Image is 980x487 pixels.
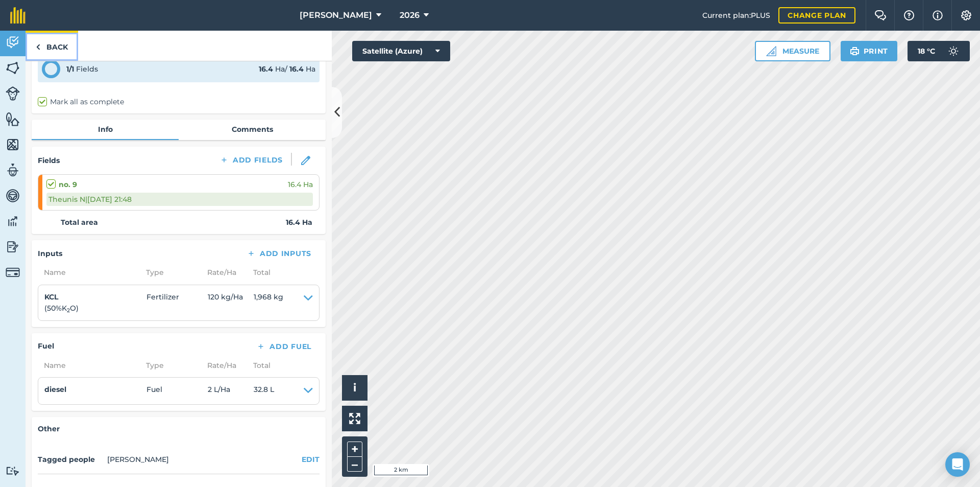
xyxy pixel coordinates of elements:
img: svg+xml;base64,PD94bWwgdmVyc2lvbj0iMS4wIiBlbmNvZGluZz0idXRmLTgiPz4KPCEtLSBHZW5lcmF0b3I6IEFkb2JlIE... [6,239,20,254]
h4: Fields [38,155,60,166]
span: Total [247,267,271,278]
img: svg+xml;base64,PHN2ZyB4bWxucz0iaHR0cDovL3d3dy53My5vcmcvMjAwMC9zdmciIHdpZHRoPSIxNyIgaGVpZ2h0PSIxNy... [933,9,943,21]
span: 2026 [400,9,420,21]
button: Add Fuel [248,339,320,354]
span: 120 kg / Ha [208,291,254,314]
p: ( 50 % K O ) [44,303,146,314]
button: Add Fields [211,153,291,167]
strong: 1 / 1 [66,64,74,74]
a: Back [26,31,78,61]
img: svg+xml;base64,PD94bWwgdmVyc2lvbj0iMS4wIiBlbmNvZGluZz0idXRmLTgiPz4KPCEtLSBHZW5lcmF0b3I6IEFkb2JlIE... [6,265,20,280]
summary: KCL(50%K2O)Fertilizer120 kg/Ha1,968 kg [44,291,313,314]
h4: diesel [44,384,146,395]
div: Theunis N | [DATE] 21:48 [46,193,313,206]
a: Info [32,120,179,139]
a: Change plan [778,7,855,24]
a: Comments [179,120,326,139]
img: svg+xml;base64,PD94bWwgdmVyc2lvbj0iMS4wIiBlbmNvZGluZz0idXRmLTgiPz4KPCEtLSBHZW5lcmF0b3I6IEFkb2JlIE... [6,163,20,178]
button: EDIT [302,454,320,465]
li: [PERSON_NAME] [107,454,169,465]
img: svg+xml;base64,PD94bWwgdmVyc2lvbj0iMS4wIiBlbmNvZGluZz0idXRmLTgiPz4KPCEtLSBHZW5lcmF0b3I6IEFkb2JlIE... [6,86,20,101]
button: Add Inputs [238,246,320,261]
span: Current plan : PLUS [702,10,770,21]
strong: 16.4 Ha [286,217,312,228]
span: 1,968 kg [254,291,283,314]
img: Four arrows, one pointing top left, one top right, one bottom right and the last bottom left [349,413,360,424]
span: i [353,381,356,394]
div: Open Intercom Messenger [945,452,970,477]
span: 32.8 L [254,384,274,398]
span: 18 ° C [918,41,935,61]
button: 18 °C [908,41,970,61]
img: svg+xml;base64,PHN2ZyB3aWR0aD0iMTgiIGhlaWdodD0iMTgiIHZpZXdCb3g9IjAgMCAxOCAxOCIgZmlsbD0ibm9uZSIgeG... [301,156,310,165]
img: svg+xml;base64,PD94bWwgdmVyc2lvbj0iMS4wIiBlbmNvZGluZz0idXRmLTgiPz4KPCEtLSBHZW5lcmF0b3I6IEFkb2JlIE... [6,35,20,50]
h4: Tagged people [38,454,103,465]
h4: Inputs [38,248,62,259]
span: [PERSON_NAME] [300,9,372,21]
img: Ruler icon [766,46,776,56]
img: svg+xml;base64,PHN2ZyB4bWxucz0iaHR0cDovL3d3dy53My5vcmcvMjAwMC9zdmciIHdpZHRoPSI1NiIgaGVpZ2h0PSI2MC... [6,137,20,152]
img: fieldmargin Logo [10,7,26,24]
span: 2 L / Ha [208,384,254,398]
button: Print [841,41,898,61]
button: Satellite (Azure) [352,41,450,61]
summary: dieselFuel2 L/Ha32.8 L [44,384,313,398]
img: Two speech bubbles overlapping with the left bubble in the forefront [874,10,887,20]
strong: 16.4 [259,64,273,74]
span: Total [247,360,271,371]
button: + [347,442,362,457]
img: svg+xml;base64,PHN2ZyB4bWxucz0iaHR0cDovL3d3dy53My5vcmcvMjAwMC9zdmciIHdpZHRoPSIxOSIgaGVpZ2h0PSIyNC... [850,45,860,57]
div: Fields [66,63,98,75]
div: Ha / Ha [259,63,315,75]
strong: Total area [61,217,98,228]
img: A cog icon [960,10,972,20]
img: svg+xml;base64,PD94bWwgdmVyc2lvbj0iMS4wIiBlbmNvZGluZz0idXRmLTgiPz4KPCEtLSBHZW5lcmF0b3I6IEFkb2JlIE... [6,188,20,203]
h4: Other [38,423,320,434]
h4: Fuel [38,340,54,352]
span: Fuel [146,384,208,398]
img: A question mark icon [903,10,915,20]
span: Type [140,267,201,278]
span: Rate/ Ha [201,360,247,371]
span: Rate/ Ha [201,267,247,278]
img: svg+xml;base64,PD94bWwgdmVyc2lvbj0iMS4wIiBlbmNvZGluZz0idXRmLTgiPz4KPCEtLSBHZW5lcmF0b3I6IEFkb2JlIE... [943,41,964,61]
strong: 16.4 [289,64,304,74]
img: svg+xml;base64,PD94bWwgdmVyc2lvbj0iMS4wIiBlbmNvZGluZz0idXRmLTgiPz4KPCEtLSBHZW5lcmF0b3I6IEFkb2JlIE... [6,466,20,476]
span: Type [140,360,201,371]
h4: KCL [44,291,146,303]
span: Fertilizer [146,291,208,314]
button: – [347,457,362,472]
span: Name [38,267,140,278]
button: i [342,375,367,401]
span: 16.4 Ha [288,179,313,190]
img: svg+xml;base64,PHN2ZyB4bWxucz0iaHR0cDovL3d3dy53My5vcmcvMjAwMC9zdmciIHdpZHRoPSI1NiIgaGVpZ2h0PSI2MC... [6,60,20,76]
sub: 2 [67,307,70,314]
label: Mark all as complete [38,97,124,107]
button: Measure [755,41,830,61]
img: svg+xml;base64,PHN2ZyB4bWxucz0iaHR0cDovL3d3dy53My5vcmcvMjAwMC9zdmciIHdpZHRoPSI5IiBoZWlnaHQ9IjI0Ii... [36,41,40,53]
span: Name [38,360,140,371]
strong: no. 9 [59,179,77,190]
img: svg+xml;base64,PD94bWwgdmVyc2lvbj0iMS4wIiBlbmNvZGluZz0idXRmLTgiPz4KPCEtLSBHZW5lcmF0b3I6IEFkb2JlIE... [6,214,20,229]
img: svg+xml;base64,PHN2ZyB4bWxucz0iaHR0cDovL3d3dy53My5vcmcvMjAwMC9zdmciIHdpZHRoPSI1NiIgaGVpZ2h0PSI2MC... [6,111,20,127]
